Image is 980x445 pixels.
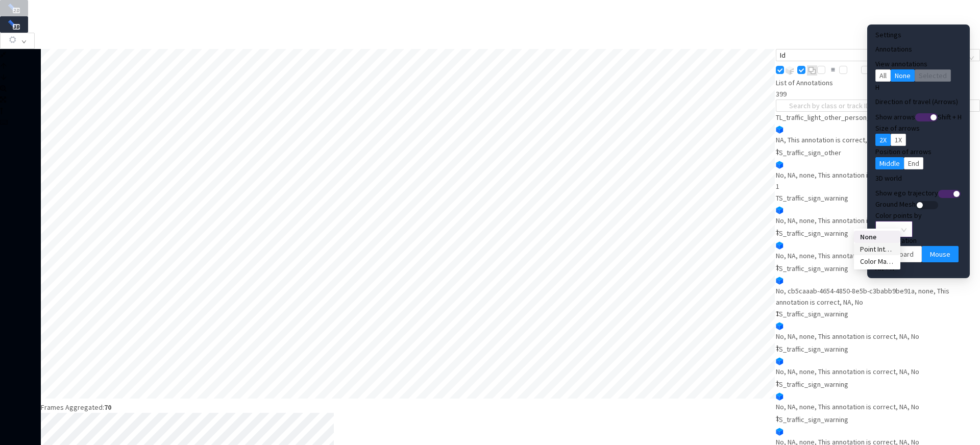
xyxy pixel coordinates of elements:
div: Color Mapping [854,255,900,267]
img: Annotation [776,322,783,330]
span: End [908,158,919,169]
img: Annotation [776,241,783,250]
div: 1 [776,181,980,192]
img: svg+xml;base64,PHN2ZyB3aWR0aD0iMjAiIGhlaWdodD0iMjEiIHZpZXdCb3g9IjAgMCAyMCAyMSIgZmlsbD0ibm9uZSIgeG... [807,65,817,76]
span: H [875,83,879,92]
div: No, NA, none, This annotation is correct, NA, No [776,215,980,226]
span: Show ego trajectory [875,188,938,197]
img: Annotation [776,206,783,214]
img: Annotation [776,277,783,285]
div: 1 [776,226,980,237]
img: svg+xml;base64,PHN2ZyB3aWR0aD0iMjUiIGhlaWdodD0iMjAiIHZpZXdCb3g9IjAgMCAyNSAyMCIgZmlsbD0ibm9uZSIgeG... [8,19,20,30]
span: Settings [875,30,901,39]
div: 1 [776,342,980,353]
img: Annotation [776,357,783,365]
div: 1 [776,261,980,273]
span: Position of arrows [875,147,932,156]
div: Color Mapping [860,256,894,267]
div: No, NA, none, This annotation is correct, NA, No [776,331,980,342]
span: Middle [879,158,900,169]
img: svg+xml;base64,PHN2ZyB3aWR0aD0iMjMiIGhlaWdodD0iMTkiIHZpZXdCb3g9IjAgMCAyMyAxOSIgZmlsbD0ibm9uZSIgeG... [786,66,797,76]
h4: Annotations [875,45,962,53]
button: All [875,69,891,82]
span: None [895,70,911,81]
span: search [780,102,787,109]
span: Size of arrows [875,123,920,133]
img: svg+xml;base64,PHN2ZyB3aWR0aD0iMjQiIGhlaWdodD0iMjUiIHZpZXdCb3g9IjAgMCAyNCAyNSIgZmlsbD0ibm9uZSIgeG... [849,64,861,77]
span: 2X [879,134,887,145]
span: down [21,39,27,45]
button: Mouse [922,246,959,262]
div: No, cb5caaab-4654-4850-8e5b-c3babb9be91a, none, This annotation is correct, NA, No [776,285,980,308]
span: Id [780,50,976,61]
img: Annotation [776,428,783,436]
div: No, NA, none, This annotation is correct, NA, No [776,250,980,261]
div: Point Intensity [854,243,900,255]
div: TS_traffic_sign_warning [776,228,939,239]
div: TS_traffic_sign_warning [776,192,939,204]
span: Shift + H [938,112,962,121]
button: Middle [875,157,904,169]
span: 1X [895,134,902,145]
img: svg+xml;base64,PHN2ZyB3aWR0aD0iMjQiIGhlaWdodD0iMjQiIHZpZXdCb3g9IjAgMCAyNCAyNCIgZmlsbD0ibm9uZSIgeG... [827,65,839,77]
div: TS_traffic_sign_warning [776,379,939,390]
input: Search by class or track ID [789,100,976,111]
div: TS_traffic_sign_warning [776,414,939,425]
div: None [860,231,894,242]
label: View annotations [875,59,927,68]
img: Annotation [776,126,783,134]
b: 70 [104,403,111,412]
button: 1X [891,134,906,146]
div: TS_traffic_sign_warning [776,343,939,355]
button: None [891,69,915,82]
div: No, NA, none, This annotation is correct, No, NA, NA, No [776,169,980,181]
div: Point Intensity [860,243,894,255]
div: 399 [776,88,980,100]
div: TS_traffic_sign_other [776,147,939,158]
button: 2X [875,134,891,146]
div: 1 [776,377,980,388]
div: None [854,231,900,243]
img: Annotation [776,392,783,401]
span: None [881,221,906,237]
div: TL_traffic_light_other_person_light [776,112,939,123]
span: Show arrows [875,112,915,121]
div: 1 [776,145,980,157]
div: TS_traffic_sign_warning [776,308,939,319]
div: No, NA, none, This annotation is correct, NA, No [776,366,980,377]
div: List of Annotations [776,77,980,88]
h4: 3D world [875,175,962,182]
h4: Direction of travel (Arrows) [875,98,962,106]
div: No, NA, none, This annotation is correct, NA, No [776,401,980,412]
span: Ground Mesh [875,200,916,209]
div: Frames Aggregated: [41,402,111,413]
span: All [879,70,887,81]
div: NA, This annotation is correct, No, No [776,134,980,145]
div: 1 [776,412,980,424]
div: Color points by [875,210,962,221]
img: Annotation [776,161,783,169]
button: End [904,157,923,169]
button: Selected [915,69,951,82]
div: TS_traffic_sign_warning [776,263,939,274]
span: Mouse [930,249,950,260]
